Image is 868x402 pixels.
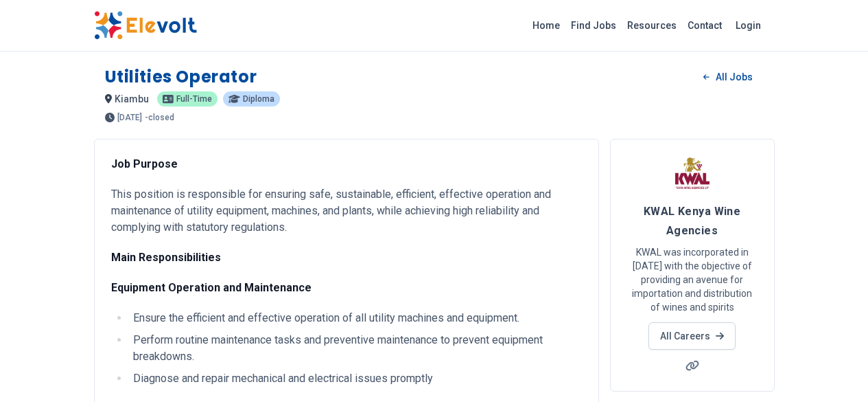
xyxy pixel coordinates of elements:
[675,156,709,190] img: KWAL Kenya Wine Agencies
[145,113,174,122] p: - closed
[117,113,142,122] span: [DATE]
[111,251,221,264] strong: Main Responsibilities
[799,336,868,402] iframe: Chat Widget
[692,67,763,87] a: All Jobs
[129,310,582,326] li: Ensure the efficient and effective operation of all utility machines and equipment.
[115,93,149,104] span: kiambu
[129,332,582,365] li: Perform routine maintenance tasks and preventive maintenance to prevent equipment breakdowns.
[129,370,582,387] li: Diagnose and repair mechanical and electrical issues promptly
[105,66,257,88] h1: Utilities Operator
[111,281,312,294] strong: Equipment Operation and Maintenance
[644,205,741,237] span: KWAL Kenya Wine Agencies
[622,14,682,36] a: Resources
[243,95,274,103] span: Diploma
[648,322,736,350] a: All Careers
[527,14,565,36] a: Home
[111,157,178,170] strong: Job Purpose
[176,95,212,103] span: Full-time
[94,11,197,40] img: Elevolt
[565,14,622,36] a: Find Jobs
[727,12,769,39] a: Login
[682,14,727,36] a: Contact
[111,186,582,236] p: This position is responsible for ensuring safe, sustainable, efficient, effective operation and m...
[627,245,758,314] p: KWAL was incorporated in [DATE] with the objective of providing an avenue for importation and dis...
